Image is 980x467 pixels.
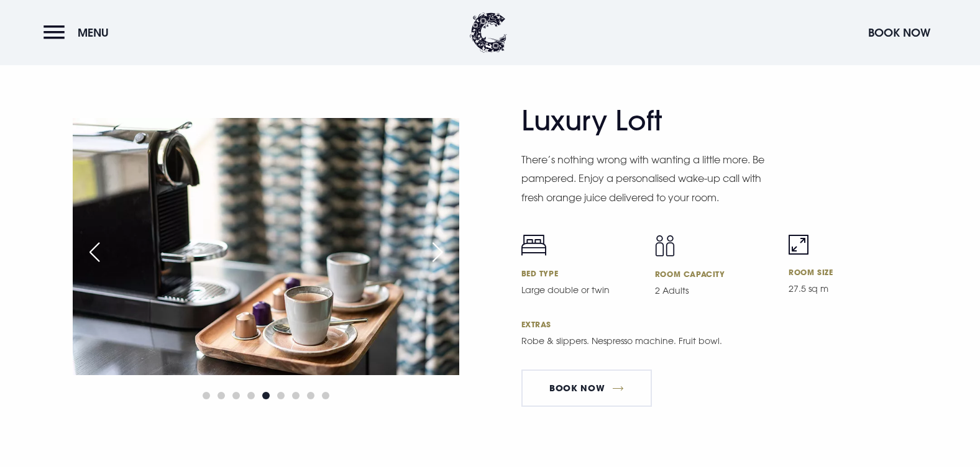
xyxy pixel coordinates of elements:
span: Go to slide 9 [322,392,329,399]
span: Go to slide 8 [307,392,314,399]
img: Bed icon [521,235,546,256]
span: Go to slide 7 [292,392,300,399]
span: Menu [78,25,109,40]
img: Room size icon [789,235,808,255]
h6: Room Capacity [655,269,774,279]
span: Go to slide 4 [247,392,255,399]
img: Clandeboye Lodge [470,12,507,53]
a: Book Now [521,370,652,407]
h6: Room Size [789,267,907,277]
button: Book Now [862,19,936,46]
img: Capacity icon [655,235,675,256]
div: Previous slide [79,238,110,266]
h6: Extras [521,319,908,329]
p: 27.5 sq m [789,282,907,296]
h2: Luxury Loft [521,104,764,137]
span: Go to slide 3 [232,392,240,399]
p: 2 Adults [655,284,774,297]
span: Go to slide 1 [203,392,210,399]
p: There’s nothing wrong with wanting a little more. Be pampered. Enjoy a personalised wake-up call ... [521,150,776,207]
button: Menu [44,19,115,46]
p: Large double or twin [521,283,640,297]
span: Go to slide 2 [218,392,225,399]
p: Robe & slippers. Nespresso machine. Fruit bowl. [521,334,776,348]
h6: Bed Type [521,268,640,278]
div: Next slide [422,238,453,266]
img: Hotel in Bangor Northern Ireland [73,118,459,375]
span: Go to slide 6 [277,392,285,399]
span: Go to slide 5 [262,392,270,399]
